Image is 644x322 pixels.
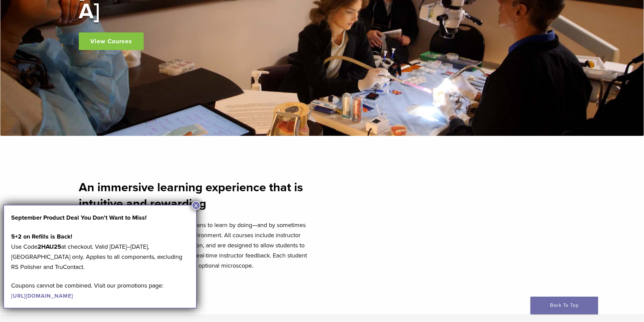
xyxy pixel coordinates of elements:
p: Coupons cannot be combined. Visit our promotions page: [11,280,189,301]
strong: 5+2 on Refills is Back! [11,233,72,240]
p: Our experiential learning model allows clinicians to learn by doing—and by sometimes making mista... [79,220,318,271]
a: [URL][DOMAIN_NAME] [11,293,73,299]
strong: 2HAU25 [38,243,61,250]
button: Close [192,201,200,210]
iframe: Bioclear Matrix | Welcome to the Bioclear Learning Center [326,158,566,292]
a: Back To Top [530,297,598,314]
strong: September Product Deal You Don’t Want to Miss! [11,214,147,221]
p: Use Code at checkout. Valid [DATE]–[DATE], [GEOGRAPHIC_DATA] only. Applies to all components, exc... [11,231,189,272]
a: View Courses [79,32,144,50]
strong: An immersive learning experience that is intuitive and rewarding [79,180,303,211]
